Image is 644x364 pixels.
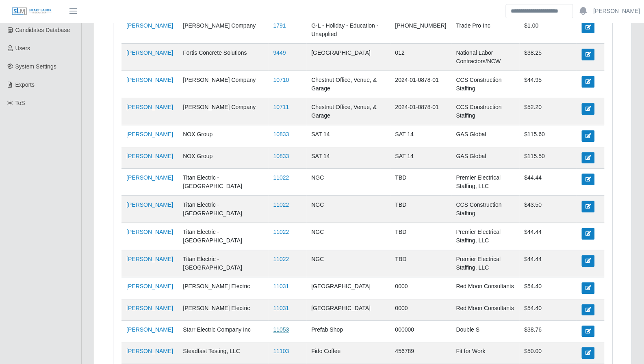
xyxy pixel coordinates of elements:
td: Red Moon Consultants [451,277,519,299]
td: Steadfast Testing, LLC [178,342,268,364]
span: System Settings [15,63,56,70]
input: Search [505,4,573,18]
a: 11022 [273,256,289,262]
td: GAS Global [451,125,519,147]
td: NOX Group [178,125,268,147]
a: [PERSON_NAME] [126,229,173,235]
td: 2024-01-0878-01 [390,98,451,125]
a: 1791 [273,22,286,29]
td: [PERSON_NAME] Company [178,17,268,44]
td: Premier Electrical Staffing, LLC [451,250,519,277]
td: NGC [306,196,390,223]
span: ToS [15,100,25,106]
td: $115.60 [519,125,577,147]
a: [PERSON_NAME] [126,174,173,181]
td: $54.40 [519,299,577,320]
a: [PERSON_NAME] [593,7,640,15]
td: TBD [390,250,451,277]
td: 2024-01-0878-01 [390,71,451,98]
a: [PERSON_NAME] [126,326,173,333]
td: CCS Construction Staffing [451,71,519,98]
td: $52.20 [519,98,577,125]
td: Titan Electric - [GEOGRAPHIC_DATA] [178,196,268,223]
td: Fit for Work [451,342,519,364]
td: CCS Construction Staffing [451,98,519,125]
td: Premier Electrical Staffing, LLC [451,223,519,250]
a: [PERSON_NAME] [126,131,173,137]
td: $44.44 [519,223,577,250]
a: [PERSON_NAME] [126,77,173,83]
a: [PERSON_NAME] [126,153,173,159]
td: SAT 14 [390,147,451,168]
span: Exports [15,81,35,88]
td: SAT 14 [306,125,390,147]
td: $50.00 [519,342,577,364]
td: Fido Coffee [306,342,390,364]
td: TBD [390,169,451,196]
a: 11031 [273,283,289,289]
td: $38.25 [519,44,577,71]
a: 10711 [273,104,289,110]
a: 9449 [273,49,286,56]
td: 0000 [390,299,451,320]
td: 000000 [390,320,451,342]
td: NGC [306,250,390,277]
td: Trade Pro Inc [451,17,519,44]
a: 10833 [273,153,289,159]
td: TBD [390,196,451,223]
td: [PERSON_NAME] Company [178,98,268,125]
a: 11022 [273,229,289,235]
a: [PERSON_NAME] [126,305,173,311]
td: Chestnut Office, Venue, & Garage [306,71,390,98]
img: SLM Logo [11,7,52,16]
a: [PERSON_NAME] [126,104,173,110]
a: [PERSON_NAME] [126,256,173,262]
td: $54.40 [519,277,577,299]
a: [PERSON_NAME] [126,201,173,208]
a: [PERSON_NAME] [126,49,173,56]
a: [PERSON_NAME] [126,283,173,289]
td: Starr Electric Company Inc [178,320,268,342]
td: Titan Electric - [GEOGRAPHIC_DATA] [178,250,268,277]
td: [PERSON_NAME] Electric [178,299,268,320]
td: Red Moon Consultants [451,299,519,320]
td: SAT 14 [306,147,390,168]
td: Chestnut Office, Venue, & Garage [306,98,390,125]
td: Titan Electric - [GEOGRAPHIC_DATA] [178,223,268,250]
td: G-L - Holiday - Education - Unapplied [306,17,390,44]
td: Fortis Concrete Solutions [178,44,268,71]
td: $38.76 [519,320,577,342]
td: $115.50 [519,147,577,168]
td: TBD [390,223,451,250]
td: $43.50 [519,196,577,223]
a: [PERSON_NAME] [126,22,173,29]
td: Titan Electric - [GEOGRAPHIC_DATA] [178,169,268,196]
span: Users [15,45,30,51]
td: 0000 [390,277,451,299]
td: [GEOGRAPHIC_DATA] [306,44,390,71]
td: $44.44 [519,250,577,277]
td: [PERSON_NAME] Electric [178,277,268,299]
td: [GEOGRAPHIC_DATA] [306,277,390,299]
td: NGC [306,223,390,250]
td: NOX Group [178,147,268,168]
td: CCS Construction Staffing [451,196,519,223]
td: NGC [306,169,390,196]
a: [PERSON_NAME] [126,348,173,354]
a: 11022 [273,174,289,181]
a: 11022 [273,201,289,208]
a: 10833 [273,131,289,137]
td: 456789 [390,342,451,364]
td: SAT 14 [390,125,451,147]
a: 10710 [273,77,289,83]
td: [GEOGRAPHIC_DATA] [306,299,390,320]
td: $44.44 [519,169,577,196]
td: [PHONE_NUMBER] [390,17,451,44]
a: 11103 [273,348,289,354]
td: $1.00 [519,17,577,44]
td: National Labor Contractors/NCW [451,44,519,71]
td: Double S [451,320,519,342]
a: 11031 [273,305,289,311]
td: Prefab Shop [306,320,390,342]
span: Candidates Database [15,27,70,33]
